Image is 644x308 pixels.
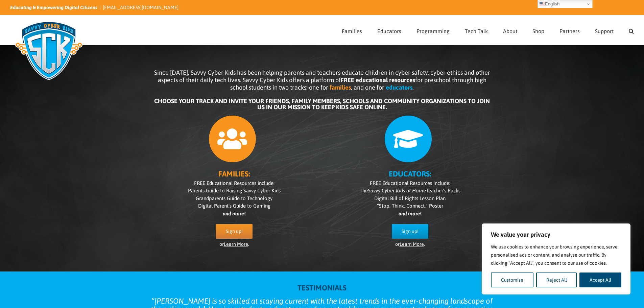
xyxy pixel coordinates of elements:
[342,15,362,45] a: Families
[399,211,421,216] i: and more!
[416,28,450,34] span: Programming
[579,273,621,287] button: Accept All
[412,84,414,91] span: .
[226,229,243,234] span: Sign up!
[416,15,450,45] a: Programming
[595,15,614,45] a: Support
[351,84,384,91] span: , and one for
[341,76,415,84] b: FREE educational resources
[559,28,580,34] span: Partners
[532,15,544,45] a: Shop
[402,229,419,234] span: Sign up!
[629,15,634,45] a: Search
[196,195,272,201] span: Grandparents Guide to Technology
[342,15,634,45] nav: Main Menu
[465,15,488,45] a: Tech Talk
[532,28,544,34] span: Shop
[216,224,253,239] a: Sign up!
[540,1,545,7] img: en
[491,231,621,239] p: We value your privacy
[377,15,401,45] a: Educators
[395,241,425,247] span: or .
[465,28,488,34] span: Tech Talk
[491,273,533,287] button: Customise
[503,15,517,45] a: About
[400,241,424,247] a: Learn More
[154,97,490,111] b: CHOOSE YOUR TRACK AND INVITE YOUR FRIENDS, FAMILY MEMBERS, SCHOOLS AND COMMUNITY ORGANIZATIONS TO...
[368,188,426,193] i: Savvy Cyber Kids at Home
[10,17,88,85] img: Savvy Cyber Kids Logo
[194,180,275,186] span: FREE Educational Resources include:
[491,243,621,267] p: We use cookies to enhance your browsing experience, serve personalised ads or content, and analys...
[377,28,401,34] span: Educators
[386,84,412,91] b: educators
[370,180,450,186] span: FREE Educational Resources include:
[374,195,446,201] span: Digital Bill of Rights Lesson Plan
[377,203,443,209] span: “Stop. Think. Connect.” Poster
[223,211,245,216] i: and more!
[219,241,249,247] span: or .
[503,28,517,34] span: About
[559,15,580,45] a: Partners
[595,28,614,34] span: Support
[389,169,431,178] b: EDUCATORS:
[218,169,250,178] b: FAMILIES:
[198,203,270,209] span: Digital Parent’s Guide to Gaming
[360,188,460,193] span: The Teacher’s Packs
[10,5,97,10] i: Educating & Empowering Digital Citizens
[392,224,428,239] a: Sign up!
[103,5,178,10] a: [EMAIL_ADDRESS][DOMAIN_NAME]
[297,283,347,292] strong: TESTIMONIALS
[224,241,248,247] a: Learn More
[188,188,281,193] span: Parents Guide to Raising Savvy Cyber Kids
[536,273,577,287] button: Reject All
[154,69,490,91] span: Since [DATE], Savvy Cyber Kids has been helping parents and teachers educate children in cyber sa...
[330,84,351,91] b: families
[342,28,362,34] span: Families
